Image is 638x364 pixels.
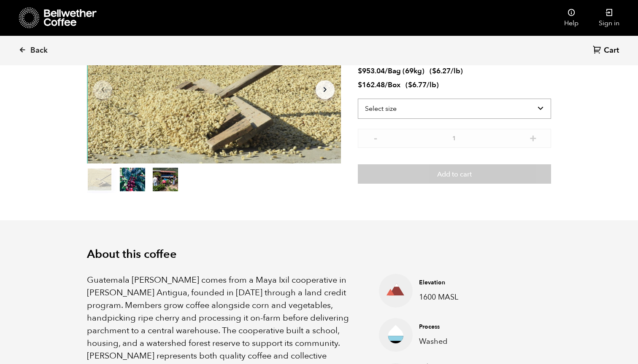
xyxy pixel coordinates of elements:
[388,80,400,90] span: Box
[385,66,388,76] span: /
[419,323,535,331] h4: Process
[419,278,535,287] h4: Elevation
[385,80,388,90] span: /
[408,80,412,90] span: $
[432,66,436,76] span: $
[370,133,381,142] button: -
[388,66,424,76] span: Bag (69kg)
[406,80,439,90] span: ( )
[358,66,362,76] span: $
[593,45,621,56] a: Cart
[427,80,436,90] span: /lb
[87,248,551,261] h2: About this coffee
[604,45,619,56] span: Cart
[358,164,551,184] button: Add to cart
[528,133,538,142] button: +
[432,66,451,76] bdi: 6.27
[358,66,385,76] bdi: 953.04
[451,66,460,76] span: /lb
[358,80,385,90] bdi: 162.48
[419,336,535,347] p: Washed
[30,45,48,56] span: Back
[430,66,463,76] span: ( )
[408,80,427,90] bdi: 6.77
[419,292,535,303] p: 1600 MASL
[358,80,362,90] span: $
